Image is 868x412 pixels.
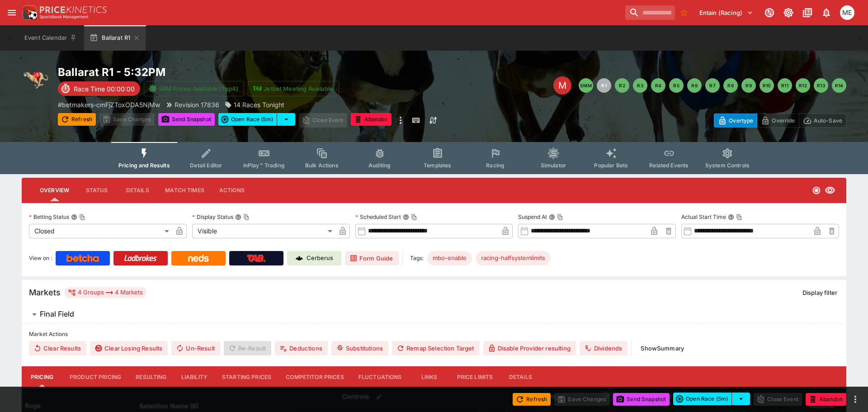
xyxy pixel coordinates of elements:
[673,393,750,405] div: split button
[651,78,665,93] button: R4
[812,186,821,195] svg: Closed
[40,6,107,13] img: PriceKinetics
[500,366,541,388] button: Details
[29,213,69,221] p: Betting Status
[79,214,85,220] button: Copy To Clipboard
[296,255,303,262] img: Cerberus
[58,65,452,79] h2: Copy To Clipboard
[411,214,417,220] button: Copy To Clipboard
[649,162,689,169] span: Related Events
[158,180,212,201] button: Match Times
[797,285,843,300] button: Display filter
[549,214,555,220] button: Suspend AtCopy To Clipboard
[212,180,252,201] button: Actions
[188,255,208,262] img: Neds
[58,100,160,109] p: Copy To Clipboard
[825,185,835,196] svg: Visible
[633,78,647,93] button: R3
[355,213,401,221] p: Scheduled Start
[759,78,774,93] button: R10
[248,81,339,96] button: Jetbet Meeting Available
[225,100,284,109] div: 14 Races Tonight
[128,366,174,388] button: Resulting
[799,114,846,128] button: Auto-Save
[275,341,328,355] button: Deductions
[331,341,388,355] button: Substitutions
[723,78,738,93] button: R8
[796,78,810,93] button: R12
[410,251,424,265] label: Tags:
[677,5,691,20] button: No Bookmarks
[29,341,86,355] button: Clear Results
[175,100,219,109] p: Revision 17836
[192,224,335,238] div: Visible
[247,255,266,262] img: TabNZ
[192,213,233,221] p: Display Status
[215,366,278,388] button: Starting Prices
[345,251,399,265] a: Form Guide
[29,327,839,341] label: Market Actions
[579,78,846,93] nav: pagination navigation
[579,78,593,93] button: SMM
[799,5,816,21] button: Documentation
[174,366,215,388] button: Liability
[705,162,750,169] span: System Controls
[71,214,77,220] button: Betting StatusCopy To Clipboard
[806,394,846,403] span: Mark an event as closed and abandoned.
[29,287,61,298] h5: Markets
[84,25,146,51] button: Ballarat R1
[40,309,74,319] h6: Final Field
[409,366,450,388] button: Links
[243,162,285,169] span: InPlay™ Trading
[687,78,702,93] button: R6
[424,162,451,169] span: Templates
[772,116,795,125] p: Override
[395,113,406,128] button: more
[625,5,675,20] input: search
[557,214,563,220] button: Copy To Clipboard
[218,113,277,126] button: Open Race (5m)
[22,305,846,323] button: Final Field
[635,341,689,355] button: ShowSummary
[58,113,96,126] button: Refresh
[62,366,128,388] button: Product Pricing
[780,5,797,21] button: Toggle light/dark mode
[427,254,472,263] span: mbo-enable
[483,341,576,355] button: Disable Provider resulting
[814,116,842,125] p: Auto-Save
[486,162,505,169] span: Racing
[351,113,392,126] button: Abandon
[741,78,756,93] button: R9
[4,5,20,21] button: open drawer
[403,214,409,220] button: Scheduled StartCopy To Clipboard
[235,214,241,220] button: Display StatusCopy To Clipboard
[814,78,828,93] button: R13
[513,393,551,406] button: Refresh
[74,84,135,94] p: Race Time 00:00:00
[90,341,168,355] button: Clear Losing Results
[68,287,143,298] div: 4 Groups 4 Markets
[144,81,244,96] button: SRM Prices Available (Top4)
[234,100,284,109] p: 14 Races Tonight
[171,341,220,355] button: Un-Result
[694,5,759,20] button: Select Tenant
[597,78,611,93] button: R1
[806,393,846,406] button: Abandon
[450,366,500,388] button: Price Limits
[476,254,551,263] span: racing-halfsystemlimits
[40,15,89,19] img: Sportsbook Management
[732,393,750,405] button: select merge strategy
[427,251,472,265] div: Betting Target: cerberus
[29,224,172,238] div: Closed
[224,341,271,355] span: Re-Result
[518,213,547,221] p: Suspend At
[541,162,566,169] span: Simulator
[615,78,629,93] button: R2
[76,180,117,201] button: Status
[243,214,250,220] button: Copy To Clipboard
[22,366,62,388] button: Pricing
[253,84,262,93] img: jetbet-logo.svg
[613,393,670,406] button: Send Snapshot
[29,251,52,265] label: View on :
